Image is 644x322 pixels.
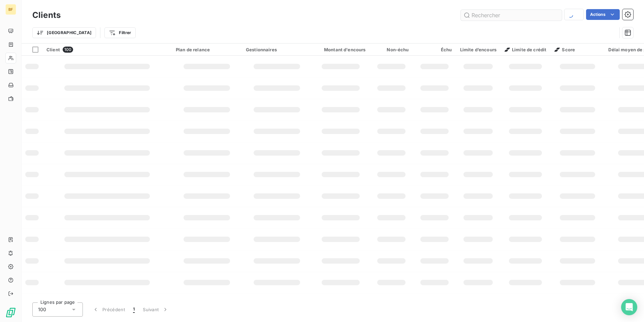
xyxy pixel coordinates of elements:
span: 1 [133,306,135,313]
div: Open Intercom Messenger [621,299,637,315]
span: 100 [38,306,46,313]
span: Limite de crédit [505,47,546,52]
button: Suivant [139,302,173,317]
input: Rechercher [461,10,562,21]
span: 100 [63,47,73,53]
button: 1 [129,302,139,317]
div: Gestionnaires [246,47,308,52]
button: [GEOGRAPHIC_DATA] [32,27,96,38]
h3: Clients [32,9,61,21]
div: Plan de relance [176,47,238,52]
span: Client [46,47,60,52]
span: Score [554,47,575,52]
button: Filtrer [104,27,135,38]
div: Échu [417,47,452,52]
div: Limite d’encours [460,47,496,52]
button: Précédent [88,302,129,317]
div: BF [5,4,16,15]
button: Actions [586,9,620,20]
img: Logo LeanPay [5,307,16,318]
div: Montant d'encours [316,47,366,52]
div: Non-échu [374,47,409,52]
